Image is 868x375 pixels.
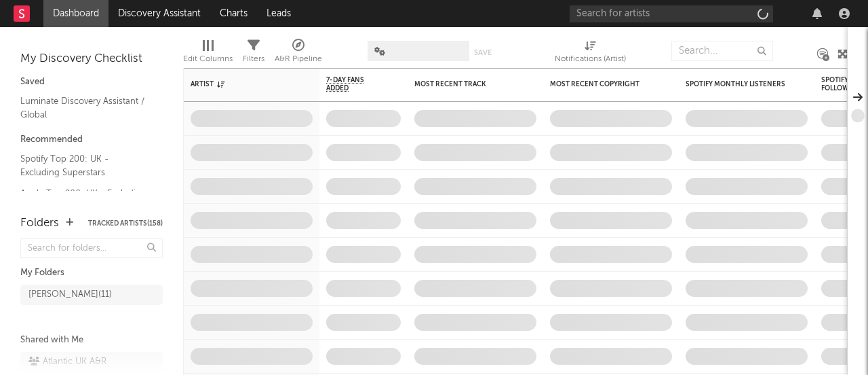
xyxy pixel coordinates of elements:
div: Spotify Monthly Listeners [686,80,787,88]
button: Tracked Artists(158) [88,220,163,227]
div: Folders [20,215,59,232]
div: [PERSON_NAME] ( 11 ) [28,287,112,303]
a: Spotify Top 200: UK - Excluding Superstars [20,151,149,179]
div: A&R Pipeline [275,34,322,73]
a: [PERSON_NAME](11) [20,285,163,305]
button: Save [474,49,492,56]
div: Notifications (Artist) [555,51,626,67]
div: Most Recent Track [414,80,516,88]
div: Artist [191,80,292,88]
div: Edit Columns [183,51,233,67]
div: Notifications (Artist) [555,34,626,73]
input: Search... [671,41,773,61]
div: My Discovery Checklist [20,51,163,67]
input: Search for folders... [20,238,163,258]
span: 7-Day Fans Added [326,76,380,92]
div: Shared with Me [20,332,163,349]
div: A&R Pipeline [275,51,322,67]
a: Apple Top 200: UK - Excluding Superstars [20,186,149,214]
input: Search for artists [570,5,773,22]
div: Filters [243,51,264,67]
div: Edit Columns [183,34,233,73]
div: Filters [243,34,264,73]
a: Luminate Discovery Assistant / Global [20,94,149,122]
div: Most Recent Copyright [550,80,652,88]
div: My Folders [20,265,163,281]
div: Recommended [20,132,163,148]
div: Saved [20,74,163,90]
